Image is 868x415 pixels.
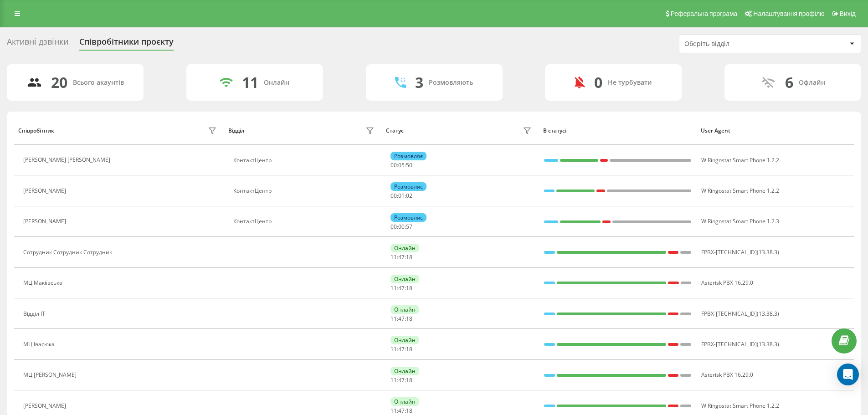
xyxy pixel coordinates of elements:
[390,336,419,344] div: Онлайн
[390,193,412,199] div: : :
[398,223,405,231] span: 00
[390,315,397,323] span: 11
[390,316,412,322] div: : :
[23,218,68,225] div: [PERSON_NAME]
[429,79,473,87] div: Розмовляють
[398,345,405,353] span: 47
[23,403,68,409] div: [PERSON_NAME]
[701,217,779,225] span: W Ringostat Smart Phone 1.2.3
[398,407,405,415] span: 47
[390,345,397,353] span: 11
[701,371,753,379] span: Asterisk PBX 16.29.0
[390,223,397,231] span: 00
[390,367,419,375] div: Онлайн
[390,152,426,160] div: Розмовляє
[543,128,692,134] div: В статусі
[390,213,426,222] div: Розмовляє
[390,275,419,283] div: Онлайн
[390,285,412,292] div: : :
[701,128,850,134] div: User Agent
[398,284,405,292] span: 47
[390,305,419,314] div: Онлайн
[390,377,412,384] div: : :
[79,37,174,51] div: Співробітники проєкту
[390,224,412,230] div: : :
[406,223,412,231] span: 57
[390,408,412,414] div: : :
[390,397,419,406] div: Онлайн
[73,79,124,87] div: Всього акаунтів
[406,192,412,200] span: 02
[390,192,397,200] span: 00
[840,10,856,17] span: Вихід
[398,315,405,323] span: 47
[7,37,68,51] div: Активні дзвінки
[398,161,405,169] span: 05
[671,10,738,17] span: Реферальна програма
[23,280,65,286] div: МЦ Макіївська
[701,248,779,256] span: FPBX-[TECHNICAL_ID](13.38.3)
[406,345,412,353] span: 18
[415,74,423,91] div: 3
[406,284,412,292] span: 18
[406,161,412,169] span: 50
[398,192,405,200] span: 01
[701,279,753,287] span: Asterisk PBX 16.29.0
[390,161,397,169] span: 00
[390,182,426,191] div: Розмовляє
[18,128,54,134] div: Співробітник
[23,249,114,256] div: Сотрудник Сотрудник Сотрудник
[608,79,652,87] div: Не турбувати
[799,79,825,87] div: Офлайн
[390,346,412,353] div: : :
[701,402,779,410] span: W Ringostat Smart Phone 1.2.2
[701,340,779,348] span: FPBX-[TECHNICAL_ID](13.38.3)
[837,364,859,385] div: Open Intercom Messenger
[390,284,397,292] span: 11
[233,157,377,164] div: КонтактЦентр
[398,376,405,384] span: 47
[701,156,779,164] span: W Ringostat Smart Phone 1.2.2
[390,253,397,261] span: 11
[753,10,824,17] span: Налаштування профілю
[23,372,79,378] div: МЦ [PERSON_NAME]
[386,128,404,134] div: Статус
[406,407,412,415] span: 18
[390,244,419,252] div: Онлайн
[398,253,405,261] span: 47
[701,187,779,195] span: W Ringostat Smart Phone 1.2.2
[684,40,793,48] div: Оберіть відділ
[406,315,412,323] span: 18
[406,376,412,384] span: 18
[233,218,377,225] div: КонтактЦентр
[23,188,68,194] div: [PERSON_NAME]
[242,74,258,91] div: 11
[23,311,47,317] div: Відділ ІТ
[785,74,793,91] div: 6
[390,376,397,384] span: 11
[233,188,377,194] div: КонтактЦентр
[701,310,779,318] span: FPBX-[TECHNICAL_ID](13.38.3)
[390,254,412,261] div: : :
[228,128,244,134] div: Відділ
[594,74,602,91] div: 0
[23,157,113,163] div: [PERSON_NAME] [PERSON_NAME]
[390,162,412,169] div: : :
[51,74,67,91] div: 20
[23,341,57,348] div: МЦ Івасюка
[264,79,289,87] div: Онлайн
[390,407,397,415] span: 11
[406,253,412,261] span: 18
